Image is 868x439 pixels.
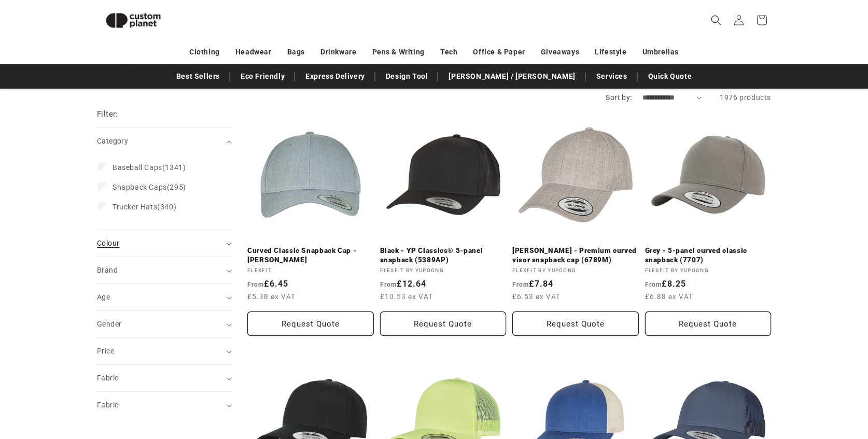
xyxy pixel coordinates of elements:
[113,183,167,191] span: Snapback Caps
[235,67,290,86] a: Eco Friendly
[97,230,232,257] summary: Colour (0 selected)
[247,246,374,264] a: Curved Classic Snapback Cap - [PERSON_NAME]
[300,67,370,86] a: Express Delivery
[113,202,176,211] span: (340)
[97,392,232,418] summary: Fabric (0 selected)
[97,338,232,364] summary: Price
[381,67,433,86] a: Design Tool
[171,67,225,86] a: Best Sellers
[595,43,626,61] a: Lifestyle
[97,401,118,409] span: Fabric
[247,311,374,336] button: Request Quote
[443,67,580,86] a: [PERSON_NAME] / [PERSON_NAME]
[189,43,220,61] a: Clothing
[541,43,579,61] a: Giveaways
[97,365,232,391] summary: Fabric (0 selected)
[113,163,162,172] span: Baseball Caps
[113,203,157,211] span: Trucker Hats
[97,4,170,37] img: Custom Planet
[97,137,128,145] span: Category
[97,311,232,337] summary: Gender (0 selected)
[97,108,118,120] h2: Filter:
[643,67,697,86] a: Quick Quote
[97,257,232,284] summary: Brand (0 selected)
[287,43,305,61] a: Bags
[97,284,232,310] summary: Age (0 selected)
[606,93,632,102] label: Sort by:
[642,43,679,61] a: Umbrellas
[591,67,633,86] a: Services
[372,43,425,61] a: Pens & Writing
[720,93,771,102] span: 1976 products
[440,43,457,61] a: Tech
[97,266,118,274] span: Brand
[380,311,507,336] button: Request Quote
[645,246,772,264] a: Grey - 5-panel curved classic snapback (7707)
[97,320,121,328] span: Gender
[645,311,772,336] button: Request Quote
[97,347,114,355] span: Price
[690,327,868,439] iframe: Chat Widget
[97,239,119,247] span: Colour
[113,163,186,172] span: (1341)
[97,128,232,154] summary: Category (0 selected)
[705,9,727,32] summary: Search
[113,182,186,192] span: (295)
[512,311,639,336] button: Request Quote
[512,246,639,264] a: [PERSON_NAME] - Premium curved visor snapback cap (6789M)
[235,43,272,61] a: Headwear
[473,43,525,61] a: Office & Paper
[97,374,118,382] span: Fabric
[380,246,507,264] a: Black - YP Classics® 5-panel snapback (5389AP)
[320,43,356,61] a: Drinkware
[97,293,110,301] span: Age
